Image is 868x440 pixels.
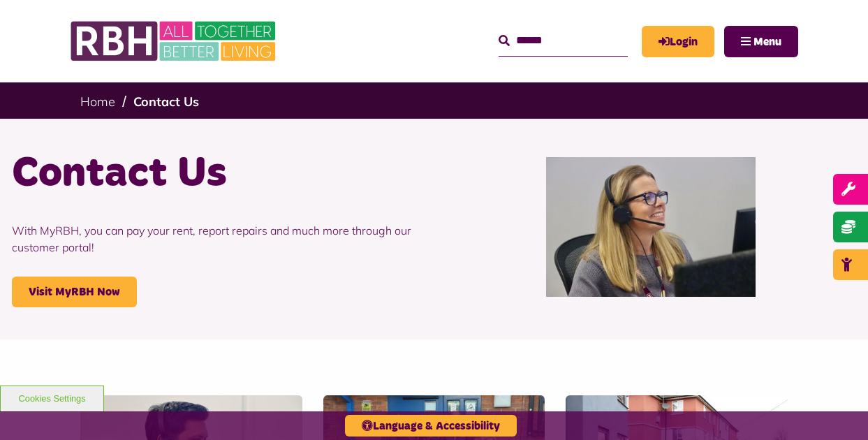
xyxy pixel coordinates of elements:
button: Language & Accessibility [345,415,517,437]
button: Navigation [724,26,798,57]
a: Contact Us [133,94,199,110]
a: Visit MyRBH Now [12,277,137,307]
iframe: Netcall Web Assistant for live chat [805,377,868,440]
input: Search [499,26,628,56]
img: Contact Centre February 2024 (1) [546,157,756,297]
a: MyRBH [642,26,714,57]
span: Menu [753,36,781,47]
h1: Contact Us [12,147,424,201]
img: RBH [70,14,279,68]
p: With MyRBH, you can pay your rent, report repairs and much more through our customer portal! [12,201,424,277]
a: Home [80,94,115,110]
